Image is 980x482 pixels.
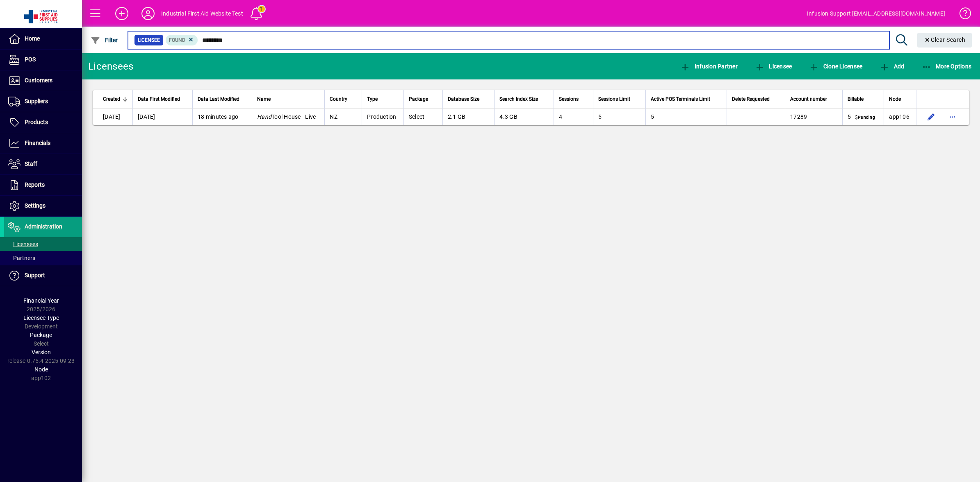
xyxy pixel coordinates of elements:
div: Sessions Limit [598,95,640,104]
a: Financials [4,133,82,154]
span: Licensees [8,241,38,247]
td: Select [403,109,442,125]
div: Created [103,95,128,104]
span: Customers [25,77,52,84]
span: Found [169,37,185,43]
span: Billable [848,95,864,104]
button: Add [109,6,135,21]
span: Package [30,332,52,338]
span: Reports [25,181,45,188]
button: Add [877,59,906,74]
td: 17289 [785,109,842,125]
div: Industrial First Aid Website Test [161,7,243,20]
span: Pending [853,114,877,121]
button: Clear [917,33,972,48]
span: Node [34,366,48,373]
div: Billable [848,95,879,104]
a: Reports [4,175,82,195]
div: Data Last Modified [198,95,247,104]
span: Delete Requested [732,95,770,104]
span: Node [889,95,901,104]
button: Filter [89,33,120,48]
span: Products [25,119,48,125]
a: Licensees [4,237,82,251]
span: Infusion Partner [680,63,738,70]
span: Clone Licensee [809,63,862,70]
span: Partners [8,255,35,261]
span: Country [330,95,347,104]
a: Products [4,112,82,133]
span: Settings [25,202,46,209]
td: 2.1 GB [442,109,495,125]
button: Licensee [753,59,794,74]
button: More Options [920,59,974,74]
em: Hand [257,113,271,120]
span: Package [409,95,428,104]
td: 4 [554,109,593,125]
span: Sessions [559,95,579,104]
button: Clone Licensee [807,59,864,74]
span: Sessions Limit [598,95,630,104]
mat-chip: Found Status: Found [166,35,198,45]
span: Version [32,349,51,355]
td: 18 minutes ago [192,109,252,125]
a: Support [4,265,82,286]
span: Suppliers [25,98,48,104]
td: Production [362,109,403,125]
div: Database Size [448,95,490,104]
td: 5 [593,109,645,125]
td: [DATE] [93,109,132,125]
span: Active POS Terminals Limit [651,95,710,104]
span: Add [880,63,904,70]
a: Staff [4,154,82,174]
span: Licensee [755,63,792,70]
td: 4.3 GB [494,109,554,125]
button: More options [946,110,959,123]
span: app106.prod.infusionbusinesssoftware.com [889,113,909,120]
span: Support [25,272,45,278]
div: Account number [790,95,837,104]
span: Administration [25,223,62,230]
td: [DATE] [132,109,192,125]
div: Licensees [88,60,133,73]
span: Data First Modified [138,95,180,104]
div: Search Index Size [499,95,549,104]
span: Filter [91,37,118,43]
div: Delete Requested [732,95,780,104]
span: Created [103,95,120,104]
div: Name [257,95,319,104]
span: More Options [922,63,972,70]
span: Account number [790,95,827,104]
span: POS [25,56,36,63]
button: Profile [135,6,161,21]
div: Package [409,95,438,104]
div: Sessions [559,95,588,104]
td: NZ [324,109,362,125]
a: Suppliers [4,91,82,112]
td: 5 [645,109,727,125]
span: Tool House - Live [257,113,316,120]
div: Country [330,95,357,104]
div: Data First Modified [138,95,187,104]
span: Clear Search [924,36,966,43]
td: 5 [842,109,884,125]
a: Customers [4,70,82,91]
span: Financials [25,140,50,146]
span: Data Last Modified [198,95,239,104]
button: Edit [925,110,938,123]
span: Home [25,35,40,42]
div: Active POS Terminals Limit [651,95,722,104]
span: Licensee [138,36,160,44]
span: Name [257,95,271,104]
a: Knowledge Base [953,2,970,28]
a: Home [4,29,82,49]
span: Staff [25,161,37,167]
span: Type [367,95,378,104]
span: Database Size [448,95,479,104]
a: Settings [4,196,82,216]
div: Infusion Support [EMAIL_ADDRESS][DOMAIN_NAME] [807,7,945,20]
span: Search Index Size [499,95,538,104]
div: Type [367,95,399,104]
a: Partners [4,251,82,265]
span: Licensee Type [23,315,59,321]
